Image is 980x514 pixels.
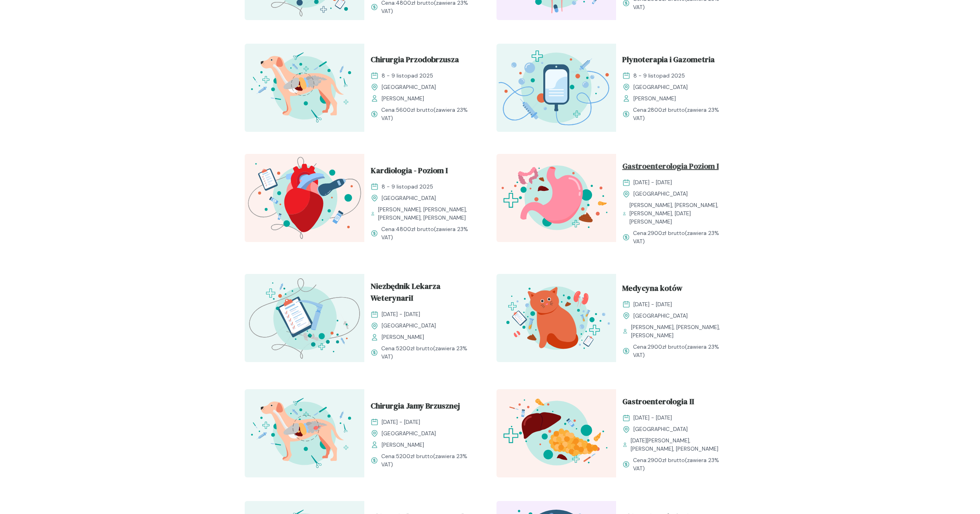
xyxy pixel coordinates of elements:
span: Gastroenterologia II [622,396,694,410]
a: Chirurgia Jamy Brzusznej [371,400,478,415]
span: [GEOGRAPHIC_DATA] [382,322,436,330]
span: Cena: (zawiera 23% VAT) [633,343,729,359]
span: [PERSON_NAME] [382,94,424,103]
span: 8 - 9 listopad 2025 [382,183,433,191]
span: [GEOGRAPHIC_DATA] [382,429,436,438]
span: 5600 zł brutto [396,106,434,113]
span: [DATE][PERSON_NAME], [PERSON_NAME], [PERSON_NAME] [631,436,729,453]
span: [PERSON_NAME] [633,94,676,103]
img: aHfRokMqNJQqH-fc_ChiruJB_T.svg [245,389,364,477]
a: Chirurgia Przodobrzusza [371,54,478,68]
span: Płynoterapia i Gazometria [622,54,715,68]
span: Cena: (zawiera 23% VAT) [633,106,729,122]
span: 8 - 9 listopad 2025 [633,72,685,80]
a: Medycyna kotów [622,282,729,297]
span: 2900 zł brutto [648,343,685,350]
span: 5200 zł brutto [396,345,433,352]
span: [PERSON_NAME], [PERSON_NAME], [PERSON_NAME], [PERSON_NAME] [378,205,478,222]
a: Płynoterapia i Gazometria [622,54,729,68]
a: Niezbędnik Lekarza WeterynariI [371,280,478,307]
span: [GEOGRAPHIC_DATA] [633,425,688,433]
img: aHfQZEMqNJQqH-e8_MedKot_T.svg [496,274,616,362]
span: Cena: (zawiera 23% VAT) [633,456,729,473]
span: Gastroenterologia Poziom I [622,160,719,175]
span: [DATE] - [DATE] [382,310,420,318]
a: Kardiologia - Poziom I [371,165,478,179]
span: [PERSON_NAME] [382,441,424,449]
span: Cena: (zawiera 23% VAT) [381,106,478,122]
span: [PERSON_NAME], [PERSON_NAME], [PERSON_NAME], [DATE][PERSON_NAME] [629,201,729,226]
span: 5200 zł brutto [396,453,433,460]
span: [PERSON_NAME], [PERSON_NAME], [PERSON_NAME] [631,323,729,340]
span: Cena: (zawiera 23% VAT) [381,225,478,242]
span: [GEOGRAPHIC_DATA] [633,312,688,320]
span: Chirurgia Jamy Brzusznej [371,400,460,415]
img: ZxkxEIF3NbkBX8eR_GastroII_T.svg [496,389,616,477]
span: [DATE] - [DATE] [633,300,672,309]
span: 2800 zł brutto [648,106,685,113]
img: Zpay8B5LeNNTxNg0_P%C5%82ynoterapia_T.svg [496,44,616,132]
span: [GEOGRAPHIC_DATA] [633,190,688,198]
span: [GEOGRAPHIC_DATA] [382,83,436,91]
span: 2900 zł brutto [648,457,685,464]
span: [PERSON_NAME] [382,333,424,341]
span: [GEOGRAPHIC_DATA] [382,194,436,202]
span: Kardiologia - Poziom I [371,165,448,179]
img: aHe4VUMqNJQqH-M0_ProcMH_T.svg [245,274,364,362]
span: [DATE] - [DATE] [633,178,672,187]
img: ZpbG-B5LeNNTxNnI_ChiruJB_T.svg [245,44,364,132]
span: Cena: (zawiera 23% VAT) [381,452,478,469]
span: 8 - 9 listopad 2025 [382,72,433,80]
span: Medycyna kotów [622,282,683,297]
span: [DATE] - [DATE] [633,414,672,422]
span: Cena: (zawiera 23% VAT) [381,344,478,361]
span: Cena: (zawiera 23% VAT) [633,229,729,246]
img: Zpbdlx5LeNNTxNvT_GastroI_T.svg [496,154,616,242]
span: 4800 zł brutto [396,226,434,233]
span: [GEOGRAPHIC_DATA] [633,83,688,91]
span: Chirurgia Przodobrzusza [371,54,459,68]
a: Gastroenterologia Poziom I [622,160,729,175]
span: [DATE] - [DATE] [382,418,420,426]
img: ZpbGfh5LeNNTxNm4_KardioI_T.svg [245,154,364,242]
a: Gastroenterologia II [622,396,729,410]
span: 2900 zł brutto [648,229,685,237]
